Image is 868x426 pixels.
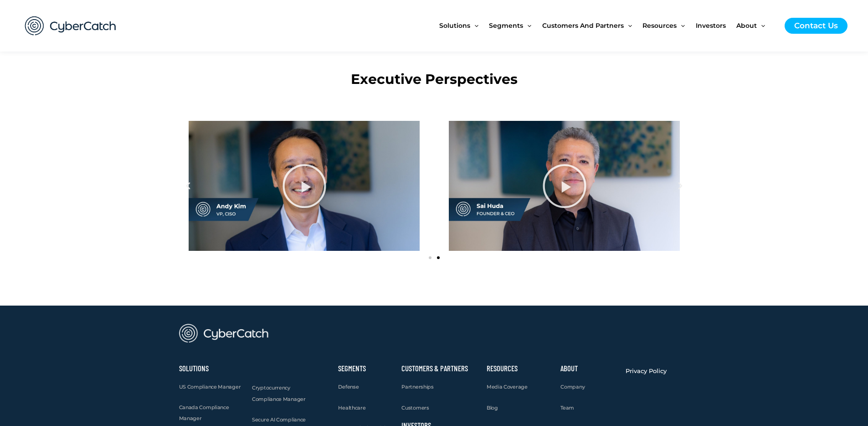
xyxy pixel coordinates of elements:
[16,7,125,45] img: CyberCatch
[542,6,624,45] span: Customers and Partners
[401,402,429,414] a: Customers
[470,6,478,45] span: Menu Toggle
[487,405,498,411] span: Blog
[179,121,429,251] div: 2 / 2
[677,6,685,45] span: Menu Toggle
[487,384,528,390] span: Media Coverage
[439,121,689,251] div: 1 / 2
[560,405,574,411] span: Team
[179,365,243,372] h2: Solutions
[624,6,632,45] span: Menu Toggle
[184,182,193,191] div: Previous slide
[179,121,689,265] div: Slides
[338,381,359,393] a: Defense
[736,6,757,45] span: About
[757,6,765,45] span: Menu Toggle
[626,365,667,377] a: Privacy Policy
[439,121,689,251] a: Slide2
[785,18,847,34] a: Contact Us
[179,121,429,251] a: Slide1
[626,367,667,374] span: Privacy Policy
[401,365,478,372] h2: Customers & Partners
[560,381,585,393] a: Company
[338,405,365,411] span: Healthcare
[487,381,528,393] a: Media Coverage
[252,384,306,402] span: Cryptocurrency Compliance Manager
[179,404,229,422] span: Canada Compliance Manager
[487,402,498,414] a: Blog
[439,6,470,45] span: Solutions
[338,365,392,372] h2: Segments
[560,365,616,372] h2: About
[642,6,677,45] span: Resources
[338,384,359,390] span: Defense
[401,384,433,390] span: Partnerships
[252,382,318,405] a: Cryptocurrency Compliance Manager
[439,6,776,45] nav: Site Navigation: New Main Menu
[401,381,433,393] a: Partnerships
[437,256,440,259] span: Go to slide 2
[401,405,429,411] span: Customers
[487,365,552,372] h2: Resources
[560,402,574,414] a: Team
[696,6,726,45] span: Investors
[523,6,531,45] span: Menu Toggle
[179,381,241,393] a: US Compliance Manager
[489,6,523,45] span: Segments
[676,182,685,191] div: Next slide
[429,256,431,259] span: Go to slide 1
[696,6,736,45] a: Investors
[179,402,243,425] a: Canada Compliance Manager
[338,402,365,414] a: Healthcare
[179,384,241,390] span: US Compliance Manager
[560,384,585,390] span: Company
[179,70,689,89] h1: Executive Perspectives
